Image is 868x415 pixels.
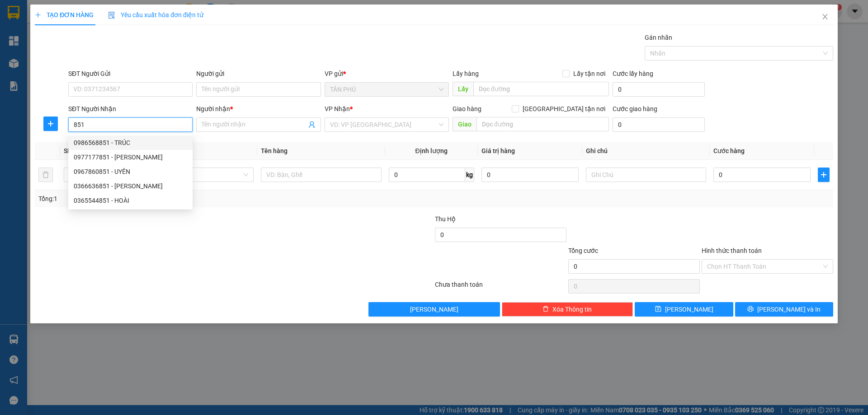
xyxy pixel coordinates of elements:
div: 0967860851 - UYÊN [68,164,193,179]
label: Gán nhãn [645,34,672,41]
div: 0977177851 - [PERSON_NAME] [74,152,187,162]
input: Dọc đường [476,117,609,131]
div: Người gửi [196,69,321,79]
input: Dọc đường [473,82,609,96]
span: Tên hàng [261,147,288,154]
label: Hình thức thanh toán [702,247,762,254]
span: Cước hàng [713,147,745,154]
span: Lấy [453,82,473,96]
span: VP Nhận [325,105,350,112]
button: printer[PERSON_NAME] và In [735,302,833,317]
button: deleteXóa Thông tin [502,302,633,317]
span: Khác [139,168,248,182]
div: VP gửi [325,69,449,79]
div: 0365544851 - HOÀI [68,193,193,208]
div: SĐT Người Gửi [68,69,193,79]
span: TẠO ĐƠN HÀNG [35,11,94,19]
input: Cước giao hàng [613,117,705,132]
span: printer [747,306,754,313]
button: plus [43,117,58,131]
input: VD: Bàn, Ghế [261,168,381,182]
span: Giao hàng [453,105,481,112]
div: 0967860851 - UYÊN [74,167,187,177]
span: Lấy tận nơi [570,69,609,79]
span: close [821,13,829,20]
span: plus [44,120,57,127]
span: [PERSON_NAME] và In [757,304,821,314]
span: delete [542,306,549,313]
span: user-add [308,121,316,128]
div: Chưa thanh toán [434,280,567,295]
span: plus [35,12,41,18]
span: Giá trị hàng [481,147,515,154]
div: 0977177851 - ANH VƯƠNG [68,150,193,164]
input: Cước lấy hàng [613,82,705,97]
span: [PERSON_NAME] [665,304,713,314]
span: TÂN PHÚ [330,83,443,96]
div: 0366636851 - DUY [68,179,193,193]
button: save[PERSON_NAME] [635,302,733,317]
div: 0986568851 - TRÚC [74,138,187,148]
span: Định lượng [415,147,448,154]
span: plus [818,171,829,178]
span: Yêu cầu xuất hóa đơn điện tử [108,11,203,19]
div: 0986568851 - TRÚC [68,135,193,150]
span: save [655,306,661,313]
div: 0366636851 - [PERSON_NAME] [74,181,187,191]
th: Ghi chú [582,142,710,160]
span: kg [465,168,474,182]
div: 0365544851 - HOÀI [74,196,187,205]
span: Tổng cước [568,247,598,254]
span: Xóa Thông tin [552,304,592,314]
div: Tổng: 1 [38,194,335,204]
button: plus [818,168,830,182]
span: Giao [453,117,476,131]
label: Cước lấy hàng [613,70,653,77]
span: [GEOGRAPHIC_DATA] tận nơi [519,104,609,114]
button: delete [38,168,53,182]
div: Người nhận [196,104,321,114]
span: [PERSON_NAME] [410,304,458,314]
input: Ghi Chú [586,168,706,182]
button: Close [812,5,838,30]
button: [PERSON_NAME] [368,302,500,317]
span: SL [64,147,71,154]
div: SĐT Người Nhận [68,104,193,114]
span: Lấy hàng [453,70,479,77]
input: 0 [481,168,579,182]
img: icon [108,12,115,19]
label: Cước giao hàng [613,105,657,112]
span: Thu Hộ [435,215,456,223]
